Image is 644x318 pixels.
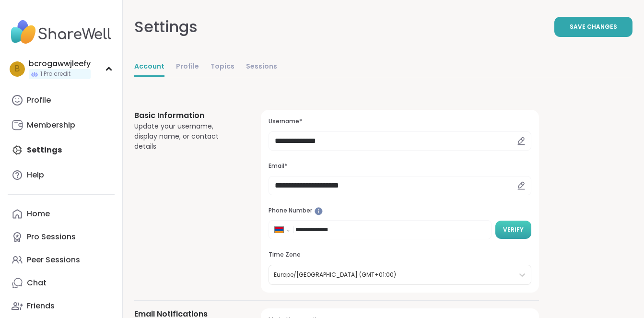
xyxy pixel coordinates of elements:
h3: Email* [269,162,531,170]
a: Sessions [246,58,277,77]
h3: Phone Number [269,207,531,215]
div: Peer Sessions [27,255,80,265]
a: Pro Sessions [8,225,115,248]
div: Settings [134,15,198,38]
div: Friends [27,301,55,311]
div: Profile [27,95,51,106]
div: bcrogawwjleefy [29,59,91,69]
div: Pro Sessions [27,232,76,242]
span: b [15,63,20,75]
a: Topics [211,58,234,77]
a: Home [8,202,115,225]
h3: Username* [269,118,531,126]
div: Chat [27,278,47,288]
a: Account [134,58,164,77]
div: Home [27,209,50,219]
h3: Time Zone [269,251,531,259]
img: ShareWell Nav Logo [8,15,115,49]
div: Membership [27,120,75,130]
a: Membership [8,114,115,137]
a: Friends [8,294,115,318]
div: Help [27,170,44,180]
a: Profile [176,58,199,77]
h3: Basic Information [134,110,238,121]
span: Save Changes [570,23,617,31]
a: Profile [8,89,115,112]
button: Save Changes [554,17,632,37]
div: Update your username, display name, or contact details [134,121,238,152]
span: Verify [503,225,524,234]
a: Peer Sessions [8,248,115,271]
a: Chat [8,271,115,294]
a: Help [8,164,115,187]
span: 1 Pro credit [40,70,70,78]
button: Verify [495,221,531,239]
iframe: Spotlight [315,207,323,215]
